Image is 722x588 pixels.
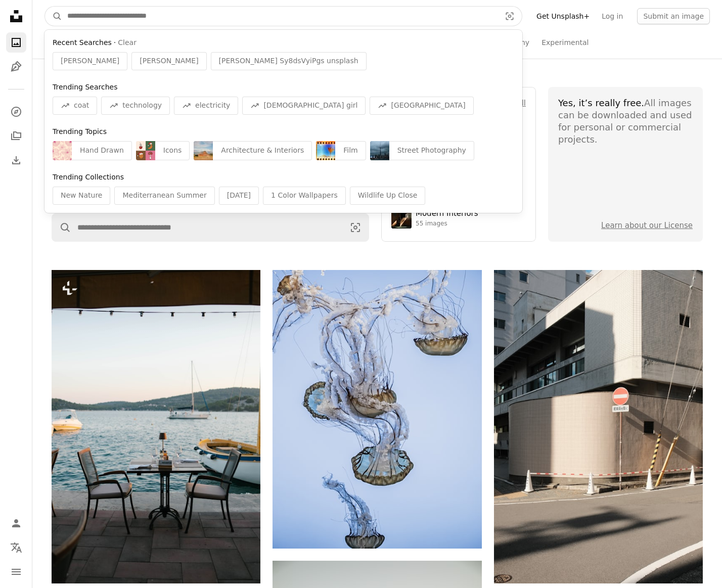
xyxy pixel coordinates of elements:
[6,32,26,53] a: Photos
[558,97,693,146] div: All images can be downloaded and used for personal or commercial projects.
[416,220,478,228] div: 55 images
[45,7,62,26] button: Search Unsplash
[52,422,260,431] a: Two chairs at a table by the water
[219,187,259,205] div: [DATE]
[213,141,312,160] div: Architecture & Interiors
[72,141,132,160] div: Hand Drawn
[6,126,26,146] a: Collections
[140,56,198,66] span: [PERSON_NAME]
[61,56,119,66] span: [PERSON_NAME]
[53,127,107,135] span: Trending Topics
[391,208,526,229] a: Modern Interiors55 images
[53,173,124,181] span: Trending Collections
[114,187,214,205] div: Mediterranean Summer
[596,8,629,24] a: Log in
[498,7,522,26] button: Visual search
[391,208,412,229] img: premium_photo-1747189286942-bc91257a2e39
[6,102,26,122] a: Explore
[195,101,230,111] span: electricity
[316,141,335,160] img: premium_photo-1698585173008-5dbb55374918
[6,6,26,28] a: Home — Unsplash
[530,8,596,24] a: Get Unsplash+
[6,513,26,533] a: Log in / Sign up
[6,537,26,558] button: Language
[52,270,260,583] img: Two chairs at a table by the water
[118,38,137,48] button: Clear
[601,221,693,230] a: Learn about our License
[44,6,522,26] form: Find visuals sitewide
[219,56,358,66] span: [PERSON_NAME] Sy8dsVyiPgs unsplash
[6,562,26,582] button: Menu
[416,209,478,219] div: Modern Interiors
[389,141,474,160] div: Street Photography
[541,26,589,59] a: Experimental
[391,178,526,198] a: Mediterranean Summer50 images
[6,57,26,77] a: Illustrations
[263,187,346,205] div: 1 Color Wallpapers
[263,101,357,111] span: [DEMOGRAPHIC_DATA] girl
[74,101,89,111] span: coat
[494,422,703,431] a: Modern building with a no entry sign and cones
[370,141,389,160] img: photo-1756135154174-add625f8721a
[122,101,162,111] span: technology
[53,187,110,205] div: New Nature
[391,117,526,138] a: 1 Color Wallpapers50 images
[136,141,155,160] img: premium_vector-1730142532627-63f72754ef96
[637,8,710,24] button: Submit an image
[53,38,112,48] span: Recent Searches
[494,270,703,583] img: Modern building with a no entry sign and cones
[350,187,426,205] div: Wildlife Up Close
[194,141,213,160] img: premium_photo-1755882951561-7164bd8427a2
[52,213,369,242] form: Find visuals sitewide
[335,141,366,160] div: Film
[391,101,465,111] span: [GEOGRAPHIC_DATA]
[558,98,644,108] span: Yes, it’s really free.
[53,38,514,48] div: ·
[342,214,369,241] button: Visual search
[155,141,190,160] div: Icons
[53,83,117,91] span: Trending Searches
[53,141,72,160] img: premium_vector-1689096811839-56e58bd0c120
[273,270,481,549] img: Several jellyfish drift gracefully in blue water.
[391,148,526,168] a: [DATE]34 images
[52,214,71,241] button: Search Unsplash
[6,150,26,170] a: Download History
[273,404,481,414] a: Several jellyfish drift gracefully in blue water.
